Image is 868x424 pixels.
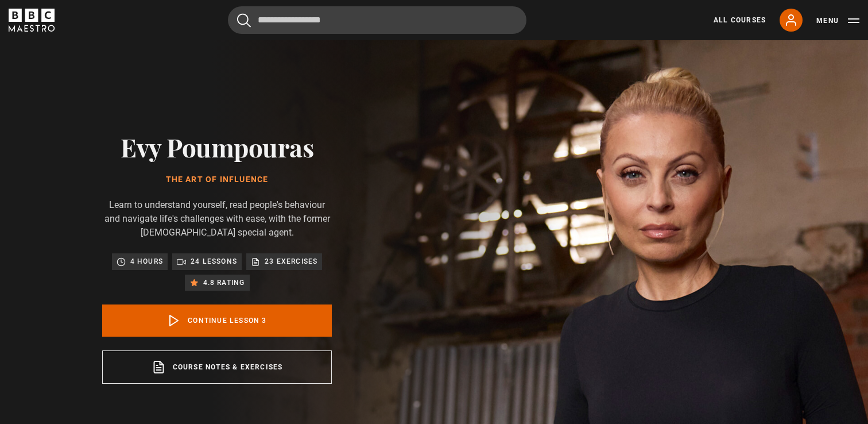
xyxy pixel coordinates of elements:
[102,175,332,184] h1: The Art of Influence
[265,256,317,267] p: 23 exercises
[102,132,332,161] h2: Evy Poumpouras
[130,256,163,267] p: 4 hours
[102,350,332,384] a: Course notes & exercises
[228,6,526,34] input: Search
[237,13,251,28] button: Submit the search query
[102,198,332,240] p: Learn to understand yourself, read people's behaviour and navigate life's challenges with ease, w...
[816,15,859,26] button: Toggle navigation
[203,277,245,288] p: 4.8 rating
[714,15,766,25] a: All Courses
[102,304,332,337] a: Continue lesson 3
[191,256,237,267] p: 24 lessons
[9,9,55,32] svg: BBC Maestro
